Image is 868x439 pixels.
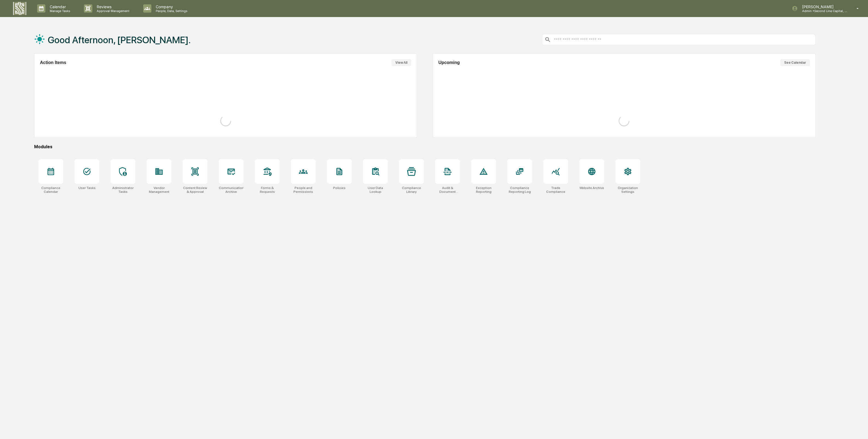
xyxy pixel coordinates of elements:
[219,186,243,194] div: Communications Archive
[363,186,388,194] div: User Data Lookup
[13,2,26,15] img: logo
[45,4,73,9] p: Calendar
[78,186,96,190] div: User Tasks
[291,186,316,194] div: People and Permissions
[616,186,640,194] div: Organization Settings
[579,186,604,190] div: Website Archive
[92,9,132,13] p: Approval Management
[111,186,135,194] div: Administrator Tasks
[34,144,815,149] div: Modules
[780,59,810,66] button: See Calendar
[392,59,411,66] button: View All
[255,186,279,194] div: Forms & Requests
[92,4,132,9] p: Reviews
[798,9,849,13] p: Admin • Second Line Capital, LLC
[147,186,171,194] div: Vendor Management
[439,60,460,65] h2: Upcoming
[507,186,532,194] div: Compliance Reporting Log
[45,9,73,13] p: Manage Tasks
[48,34,191,45] h1: Good Afternoon, [PERSON_NAME].
[543,186,568,194] div: Trade Compliance
[471,186,496,194] div: Exception Reporting
[151,4,190,9] p: Company
[798,4,849,9] p: [PERSON_NAME]
[40,60,66,65] h2: Action Items
[39,186,63,194] div: Compliance Calendar
[183,186,207,194] div: Content Review & Approval
[435,186,460,194] div: Audit & Document Logs
[399,186,424,194] div: Compliance Library
[333,186,346,190] div: Policies
[151,9,190,13] p: People, Data, Settings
